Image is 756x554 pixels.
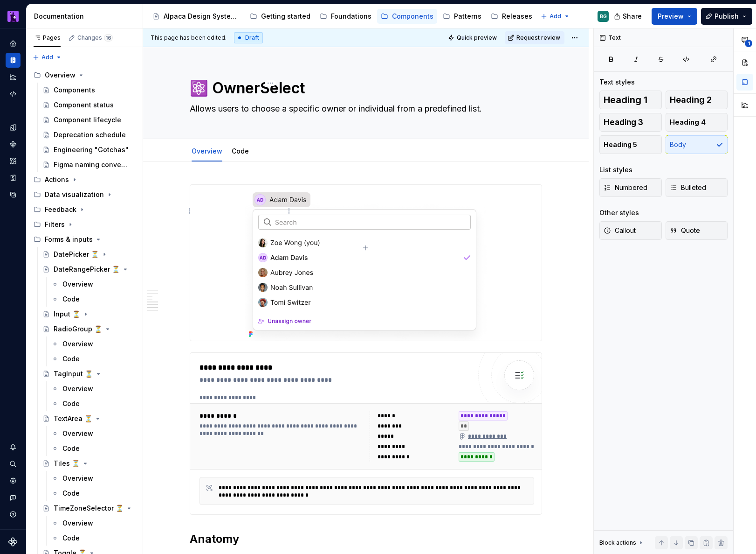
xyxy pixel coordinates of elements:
[6,490,21,505] button: Contact support
[701,8,752,25] button: Publish
[6,187,21,202] div: Data sources
[164,12,241,21] div: Alpaca Design System 🦙
[666,91,728,109] button: Heading 2
[45,220,65,229] div: Filters
[39,456,139,471] a: Tiles ⏳
[39,142,139,157] a: Engineering "Gotchas"
[599,165,632,175] div: List styles
[188,101,540,116] textarea: Allows users to choose a specific owner or individual from a predefined list.
[39,127,139,142] a: Deprecation schedule
[246,9,314,24] a: Getting started
[34,34,61,42] div: Pages
[62,339,93,349] div: Overview
[670,183,706,192] span: Bulleted
[62,474,93,483] div: Overview
[62,533,80,543] div: Code
[7,11,19,22] img: 003f14f4-5683-479b-9942-563e216bc167.png
[6,170,21,185] a: Storybook stories
[666,113,728,132] button: Heading 4
[6,456,21,471] button: Search ⌘K
[599,135,662,154] button: Heading 5
[261,12,310,21] div: Getting started
[54,115,121,125] div: Component lifecycle
[745,40,752,47] span: 1
[6,154,21,168] a: Assets
[39,262,139,277] a: DateRangePicker ⏳
[39,157,139,172] a: Figma naming conventions
[6,137,21,152] a: Components
[62,295,80,304] div: Code
[316,9,375,24] a: Foundations
[54,145,129,154] div: Engineering "Gotchas"
[8,537,18,547] a: Supernova Logo
[439,9,485,24] a: Patterns
[228,141,253,161] div: Code
[62,519,93,528] div: Overview
[30,51,65,64] button: Add
[30,187,139,202] div: Data visualization
[39,83,139,98] a: Components
[54,369,93,379] div: TagInput ⏳
[48,486,139,501] a: Code
[604,118,643,127] span: Heading 3
[62,280,93,289] div: Overview
[30,202,139,217] div: Feedback
[48,516,139,531] a: Overview
[502,12,532,21] div: Releases
[487,9,536,24] a: Releases
[39,307,139,322] a: Input ⏳
[39,112,139,127] a: Component lifecycle
[149,9,244,24] a: Alpaca Design System 🦙
[54,324,102,334] div: RadioGroup ⏳
[77,34,113,42] div: Changes
[39,366,139,381] a: TagInput ⏳
[6,473,21,488] a: Settings
[331,12,371,21] div: Foundations
[62,384,93,393] div: Overview
[45,190,104,199] div: Data visualization
[445,31,501,44] button: Quick preview
[149,7,536,26] div: Page tree
[234,32,263,43] div: Draft
[599,178,662,197] button: Numbered
[599,536,645,549] div: Block actions
[599,77,635,87] div: Text styles
[45,205,76,214] div: Feedback
[6,36,21,51] a: Home
[599,91,662,109] button: Heading 1
[670,118,706,127] span: Heading 4
[604,183,647,192] span: Numbered
[505,31,564,44] button: Request review
[39,98,139,112] a: Component status
[6,86,21,101] div: Code automation
[192,147,222,155] a: Overview
[599,113,662,132] button: Heading 3
[188,77,540,99] textarea: ⚛️ OwnerSelect
[48,441,139,456] a: Code
[454,12,481,21] div: Patterns
[604,140,637,149] span: Heading 5
[48,292,139,307] a: Code
[6,53,21,68] div: Documentation
[377,9,437,24] a: Components
[457,34,497,42] span: Quick preview
[245,185,487,341] img: 1d6f4cfb-1287-4164-8548-c1b3872dd2d4.png
[48,337,139,351] a: Overview
[54,309,80,319] div: Input ⏳
[41,54,53,61] span: Add
[48,396,139,411] a: Code
[39,411,139,426] a: TextArea ⏳
[516,34,560,42] span: Request review
[62,429,93,438] div: Overview
[48,471,139,486] a: Overview
[232,147,249,155] a: Code
[62,399,80,408] div: Code
[604,226,636,235] span: Callout
[604,95,647,105] span: Heading 1
[715,12,739,21] span: Publish
[670,95,712,105] span: Heading 2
